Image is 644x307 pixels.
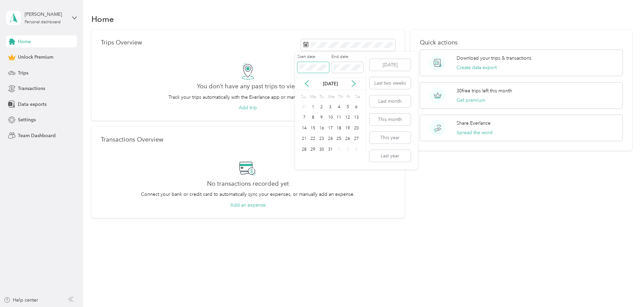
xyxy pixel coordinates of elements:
button: This month [370,114,411,125]
div: [PERSON_NAME] [25,11,67,18]
div: 14 [300,124,309,132]
button: Get premium [457,97,485,104]
span: Settings [18,116,36,123]
div: 2 [343,145,352,154]
span: Transactions [18,85,45,92]
div: Su [300,92,306,102]
p: Download your trips & transactions [457,55,531,62]
div: 10 [326,114,335,122]
div: 22 [309,135,317,143]
button: Add an expense [230,202,266,209]
button: Help center [4,297,38,304]
div: 7 [300,114,309,122]
button: Create data export [457,64,497,71]
div: 30 [317,145,326,154]
div: 1 [334,145,343,154]
div: 15 [309,124,317,132]
p: Transactions Overview [101,136,163,143]
p: Trips Overview [101,39,142,46]
div: 26 [343,135,352,143]
div: 18 [334,124,343,132]
div: 25 [334,135,343,143]
button: [DATE] [370,59,411,71]
div: 1 [309,103,317,111]
div: Personal dashboard [25,20,61,24]
div: 3 [352,145,361,154]
div: Tu [318,92,325,102]
span: Home [18,38,31,45]
div: 6 [352,103,361,111]
h1: Home [91,16,114,23]
span: Unlock Premium [18,54,53,61]
p: [DATE] [316,80,345,87]
iframe: Everlance-gr Chat Button Frame [606,269,644,307]
div: 29 [309,145,317,154]
label: End date [331,54,363,60]
div: 19 [343,124,352,132]
div: 13 [352,114,361,122]
div: 8 [309,114,317,122]
button: Add trip [239,104,257,111]
label: Start date [297,54,329,60]
h2: No transactions recorded yet [207,180,289,187]
div: 17 [326,124,335,132]
p: 30 free trips left this month [457,87,512,94]
span: Team Dashboard [18,132,56,139]
button: Last year [370,150,411,162]
div: Th [337,92,343,102]
div: 4 [334,103,343,111]
div: Fr [346,92,352,102]
button: Last two weeks [370,77,411,89]
div: 28 [300,145,309,154]
p: Track your trips automatically with the Everlance app or manually add a trip [169,94,327,101]
div: 16 [317,124,326,132]
div: Sa [354,92,361,102]
p: Connect your bank or credit card to automatically sync your expenses, or manually add an expense. [141,191,355,198]
div: 21 [300,135,309,143]
div: 9 [317,114,326,122]
div: 27 [352,135,361,143]
div: 20 [352,124,361,132]
p: Quick actions [420,39,623,46]
div: 23 [317,135,326,143]
div: 31 [300,103,309,111]
div: 31 [326,145,335,154]
h2: You don’t have any past trips to view [197,83,299,90]
div: 3 [326,103,335,111]
button: Spread the word [457,129,493,136]
div: 2 [317,103,326,111]
span: Trips [18,69,28,76]
div: 24 [326,135,335,143]
div: We [327,92,335,102]
p: Share Everlance [457,120,491,127]
div: 5 [343,103,352,111]
div: 11 [334,114,343,122]
div: 12 [343,114,352,122]
button: Last month [370,95,411,107]
button: This year [370,132,411,144]
div: Mo [309,92,316,102]
span: Data exports [18,101,47,108]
